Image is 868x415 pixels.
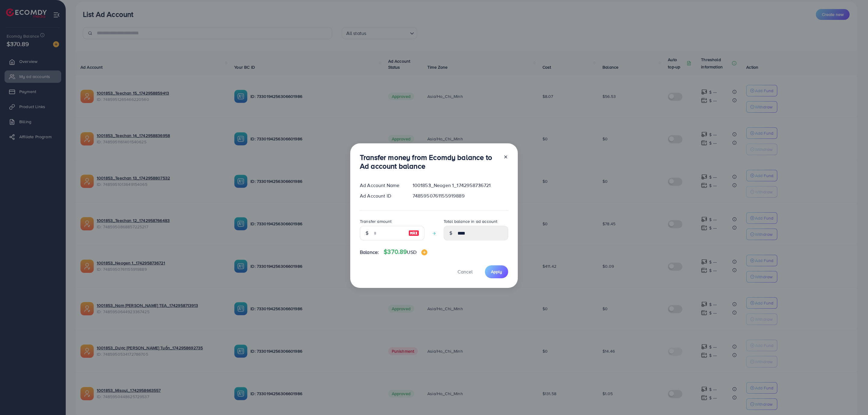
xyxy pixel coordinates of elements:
[491,269,502,275] span: Apply
[444,218,497,224] label: Total balance in ad account
[458,268,473,275] span: Cancel
[360,218,392,224] label: Transfer amount
[355,192,408,199] div: Ad Account ID
[842,388,863,410] iframe: Chat
[355,182,408,189] div: Ad Account Name
[360,153,498,170] h3: Transfer money from Ecomdy balance to Ad account balance
[408,182,513,189] div: 1001853_Neogen 1_1742958736721
[450,265,480,278] button: Cancel
[421,249,427,255] img: image
[485,265,508,278] button: Apply
[384,248,427,256] h4: $370.89
[408,229,419,237] img: image
[407,249,416,255] span: USD
[360,249,379,256] span: Balance:
[408,192,513,199] div: 7485950761155919889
